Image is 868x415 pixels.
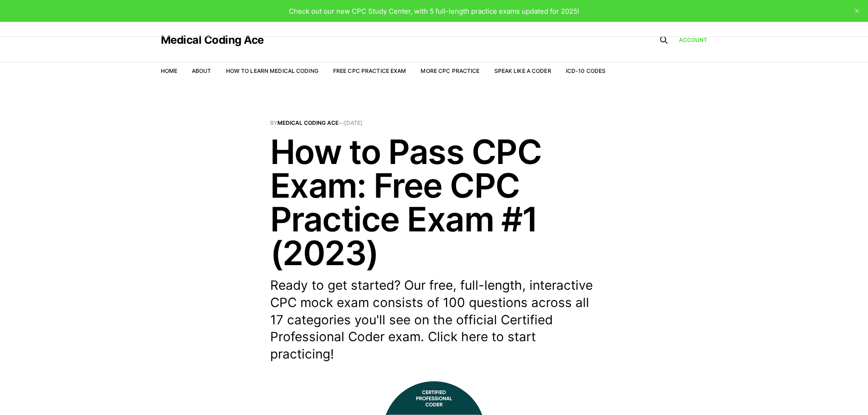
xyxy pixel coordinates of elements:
[344,119,363,126] time: [DATE]
[192,67,211,74] a: About
[850,4,864,18] button: close
[270,135,598,270] h1: How to Pass CPC Exam: Free CPC Practice Exam #1 (2023)
[277,119,339,126] a: Medical Coding Ace
[161,67,177,74] a: Home
[333,67,406,74] a: Free CPC Practice Exam
[270,277,598,363] p: Ready to get started? Our free, full-length, interactive CPC mock exam consists of 100 questions ...
[494,67,551,74] a: Speak Like a Coder
[161,35,264,46] a: Medical Coding Ace
[270,120,598,126] span: By —
[421,67,479,74] a: More CPC Practice
[226,67,318,74] a: How to Learn Medical Coding
[289,7,579,15] span: Check out our new CPC Study Center, with 5 full-length practice exams updated for 2025!
[566,67,606,74] a: ICD-10 Codes
[679,36,708,44] a: Account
